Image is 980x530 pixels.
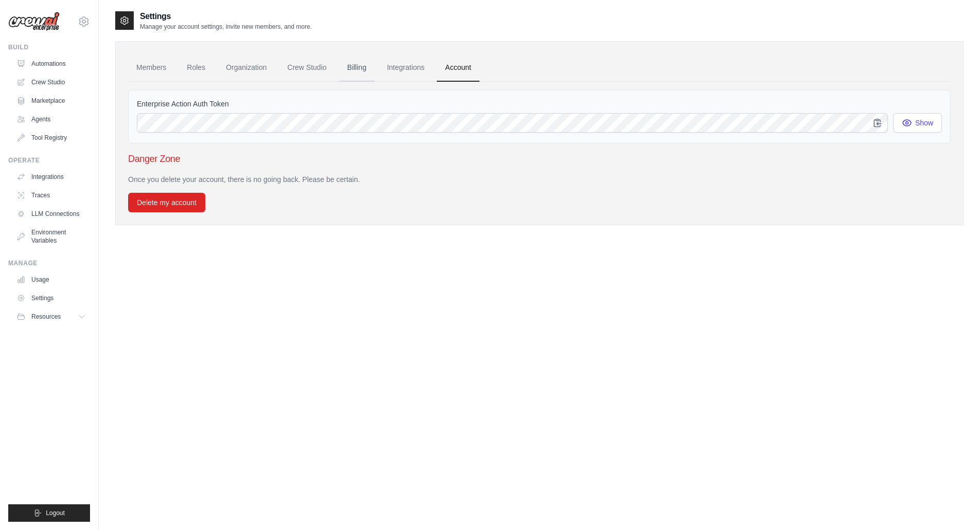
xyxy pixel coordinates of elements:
[893,113,942,133] button: Show
[128,193,205,212] button: Delete my account
[8,156,90,165] div: Operate
[46,509,65,517] span: Logout
[140,23,312,31] p: Manage your account settings, invite new members, and more.
[128,54,174,82] a: Members
[8,259,90,267] div: Manage
[339,54,375,82] a: Billing
[8,12,60,31] img: Logo
[12,224,90,249] a: Environment Variables
[12,271,90,288] a: Usage
[8,43,90,51] div: Build
[137,99,942,109] label: Enterprise Action Auth Token
[379,54,433,82] a: Integrations
[12,56,90,72] a: Automations
[31,313,61,321] span: Resources
[12,93,90,109] a: Marketplace
[12,111,90,127] a: Agents
[218,54,275,82] a: Organization
[140,10,312,23] h2: Settings
[279,54,335,82] a: Crew Studio
[437,54,479,82] a: Account
[12,206,90,222] a: LLM Connections
[12,74,90,90] a: Crew Studio
[12,187,90,204] a: Traces
[128,152,951,166] h3: Danger Zone
[8,504,90,522] button: Logout
[12,308,90,325] button: Resources
[179,54,213,82] a: Roles
[12,290,90,306] a: Settings
[12,169,90,185] a: Integrations
[128,174,951,185] p: Once you delete your account, there is no going back. Please be certain.
[12,130,90,146] a: Tool Registry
